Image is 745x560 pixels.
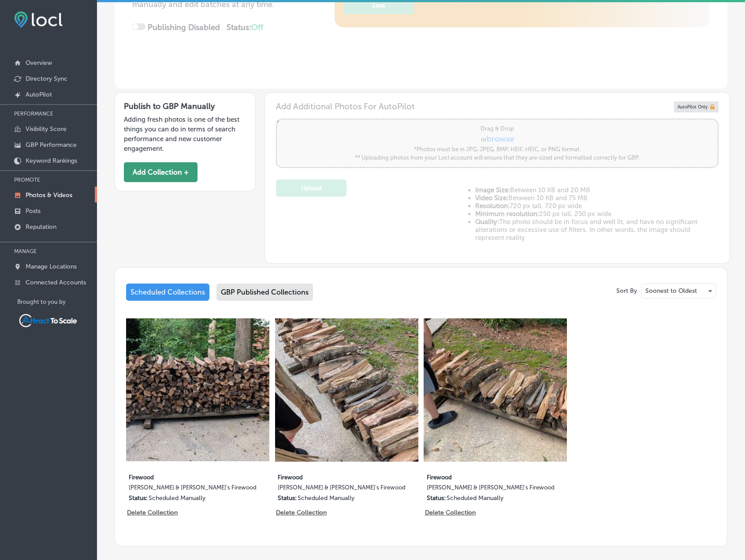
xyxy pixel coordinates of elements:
[26,263,77,270] p: Manage Locations
[124,101,246,111] h3: Publish to GBP Manually
[427,484,555,494] label: [PERSON_NAME] & [PERSON_NAME]'s Firewood
[26,207,41,215] p: Posts
[645,287,697,295] p: Soonest to Oldest
[642,284,715,298] div: Soonest to Oldest
[616,287,637,295] p: Sort By
[447,494,503,502] p: Scheduled Manually
[126,318,269,462] img: Collection thumbnail
[14,11,63,28] img: fda3e92497d09a02dc62c9cd864e3231.png
[216,284,313,301] div: GBP Published Collections
[129,469,241,484] label: Firewood
[26,191,72,199] p: Photos & Videos
[425,509,475,516] p: Delete Collection
[127,509,177,516] p: Delete Collection
[427,469,539,484] label: Firewood
[129,494,148,502] p: Status:
[276,509,326,516] p: Delete Collection
[149,494,205,502] p: Scheduled Manually
[427,494,446,502] p: Status:
[26,59,52,67] p: Overview
[126,284,209,301] div: Scheduled Collections
[26,125,67,133] p: Visibility Score
[26,75,67,82] p: Directory Sync
[278,469,390,484] label: Firewood
[17,312,79,329] img: Attract To Scale
[124,162,197,182] button: Add Collection +
[26,91,52,98] p: AutoPilot
[26,223,56,231] p: Reputation
[26,279,86,286] p: Connected Accounts
[278,494,297,502] p: Status:
[26,141,77,149] p: GBP Performance
[17,299,97,305] p: Brought to you by
[26,157,77,164] p: Keyword Rankings
[278,484,406,494] label: [PERSON_NAME] & [PERSON_NAME]'s Firewood
[298,494,354,502] p: Scheduled Manually
[424,318,567,462] img: Collection thumbnail
[124,115,246,153] p: Adding fresh photos is one of the best things you can do in terms of search performance and new c...
[275,318,418,462] img: Collection thumbnail
[129,484,257,494] label: [PERSON_NAME] & [PERSON_NAME]'s Firewood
